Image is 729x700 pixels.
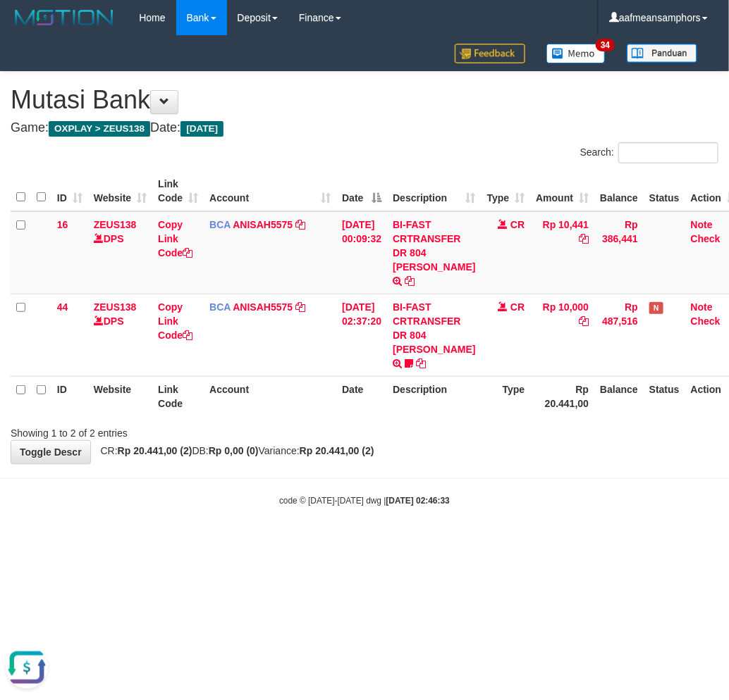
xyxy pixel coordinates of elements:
[11,420,293,440] div: Showing 1 to 2 of 2 entries
[94,301,137,313] a: ZEUS138
[158,219,192,258] a: Copy Link Code
[482,376,531,416] th: Type
[11,86,718,114] h1: Mutasi Bank
[530,171,594,211] th: Amount: activate to sort column ascending
[627,44,697,63] img: panduan.png
[94,445,374,456] span: CR: DB: Variance:
[336,294,387,376] td: [DATE] 02:37:20
[118,445,192,456] strong: Rp 20.441,00 (2)
[530,294,594,376] td: Rp 10,000
[152,376,204,416] th: Link Code
[594,294,644,376] td: Rp 487,516
[88,171,152,211] th: Website: activate to sort column ascending
[336,211,387,294] td: [DATE] 00:09:32
[209,445,259,456] strong: Rp 0,00 (0)
[691,315,721,327] a: Check
[416,358,426,369] a: Copy BI-FAST CRTRANSFER DR 804 SUKARDI to clipboard
[644,376,685,416] th: Status
[279,496,450,506] small: code © [DATE]-[DATE] dwg |
[57,301,68,313] span: 44
[455,44,525,63] img: Feedback.jpg
[691,219,713,230] a: Note
[6,6,48,48] button: Open LiveChat chat widget
[510,301,525,313] span: CR
[691,301,713,313] a: Note
[691,233,721,244] a: Check
[594,376,644,416] th: Balance
[530,211,594,294] td: Rp 10,441
[300,445,374,456] strong: Rp 20.441,00 (2)
[336,376,387,416] th: Date
[386,496,450,506] strong: [DATE] 02:46:33
[11,7,118,28] img: MOTION_logo.png
[580,142,718,163] label: Search:
[482,171,531,211] th: Type: activate to sort column ascending
[387,294,481,376] td: BI-FAST CRTRANSFER DR 804 [PERSON_NAME]
[579,233,589,244] a: Copy Rp 10,441 to clipboard
[209,219,231,230] span: BCA
[644,171,685,211] th: Status
[158,301,192,341] a: Copy Link Code
[594,211,644,294] td: Rp 386,441
[51,376,88,416] th: ID
[233,301,293,313] a: ANISAH5575
[204,171,336,211] th: Account: activate to sort column ascending
[295,301,305,313] a: Copy ANISAH5575 to clipboard
[204,376,336,416] th: Account
[387,376,481,416] th: Description
[233,219,293,230] a: ANISAH5575
[88,376,152,416] th: Website
[649,302,663,314] span: Has Note
[94,219,137,230] a: ZEUS138
[387,171,481,211] th: Description: activate to sort column ascending
[405,275,415,287] a: Copy BI-FAST CRTRANSFER DR 804 AGUS SALIM to clipboard
[546,44,606,63] img: Button%20Memo.svg
[57,219,68,230] span: 16
[596,39,615,51] span: 34
[510,219,525,230] span: CR
[536,35,616,71] a: 34
[336,171,387,211] th: Date: activate to sort column descending
[152,171,204,211] th: Link Code: activate to sort column ascending
[49,121,150,137] span: OXPLAY > ZEUS138
[295,219,305,230] a: Copy ANISAH5575 to clipboard
[618,142,718,163] input: Search:
[88,211,152,294] td: DPS
[530,376,594,416] th: Rp 20.441,00
[579,315,589,327] a: Copy Rp 10,000 to clipboard
[51,171,88,211] th: ID: activate to sort column ascending
[11,121,718,135] h4: Game: Date:
[387,211,481,294] td: BI-FAST CRTRANSFER DR 804 [PERSON_NAME]
[11,440,91,464] a: Toggle Descr
[88,294,152,376] td: DPS
[594,171,644,211] th: Balance
[180,121,223,137] span: [DATE]
[209,301,231,313] span: BCA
